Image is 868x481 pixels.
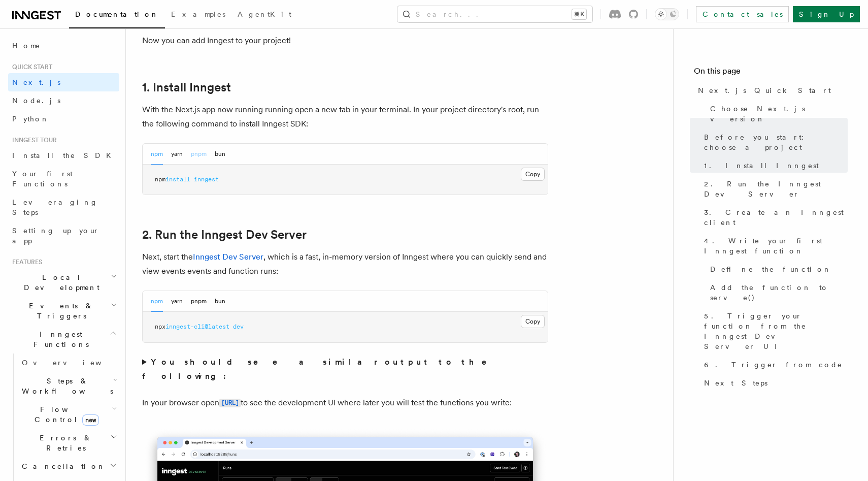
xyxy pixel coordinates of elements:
span: Events & Triggers [8,301,111,321]
a: 1. Install Inngest [700,156,848,175]
a: [URL] [219,398,241,407]
button: Steps & Workflows [18,372,119,400]
a: Overview [18,354,119,372]
span: install [165,176,190,183]
span: Your first Functions [12,170,73,188]
a: Home [8,37,119,55]
span: 3. Create an Inngest client [704,207,848,228]
button: npm [151,144,163,165]
a: Python [8,110,119,128]
a: Install the SDK [8,146,119,165]
strong: You should see a similar output to the following: [142,357,501,381]
a: Define the function [706,260,848,278]
button: Copy [521,315,545,328]
a: 1. Install Inngest [142,80,231,94]
a: AgentKit [231,3,297,27]
span: 6. Trigger from code [704,360,843,370]
a: Node.js [8,91,119,110]
summary: You should see a similar output to the following: [142,355,548,383]
button: npm [151,291,163,312]
p: With the Next.js app now running running open a new tab in your terminal. In your project directo... [142,103,548,131]
span: Python [12,115,49,123]
span: Documentation [75,10,159,18]
a: Leveraging Steps [8,193,119,221]
button: Errors & Retries [18,429,119,457]
span: Local Development [8,272,111,293]
a: 3. Create an Inngest client [700,203,848,232]
span: Home [12,41,41,51]
span: Flow Control [18,404,112,425]
a: Choose Next.js version [706,100,848,128]
p: Next, start the , which is a fast, in-memory version of Inngest where you can quickly send and vi... [142,250,548,278]
button: yarn [171,291,183,312]
code: [URL] [219,399,241,407]
a: Next Steps [700,374,848,392]
span: new [82,414,99,426]
span: Choose Next.js version [710,104,848,124]
span: Node.js [12,97,60,105]
button: pnpm [191,291,207,312]
span: Features [8,258,42,266]
span: inngest [194,176,219,183]
span: 5. Trigger your function from the Inngest Dev Server UI [704,311,848,351]
span: npx [155,323,165,330]
span: 4. Write your first Inngest function [704,236,848,256]
a: Next.js [8,73,119,91]
a: Documentation [69,3,165,28]
span: Errors & Retries [18,433,110,453]
p: Now you can add Inngest to your project! [142,34,548,48]
a: Add the function to serve() [706,278,848,307]
span: Define the function [710,264,831,274]
a: 4. Write your first Inngest function [700,232,848,260]
span: Before you start: choose a project [704,132,848,152]
span: AgentKit [238,10,291,18]
span: 2. Run the Inngest Dev Server [704,179,848,199]
button: bun [215,291,225,312]
a: 2. Run the Inngest Dev Server [142,228,307,242]
span: dev [233,323,244,330]
kbd: ⌘K [572,9,586,19]
button: Toggle dark mode [655,8,679,20]
a: Examples [165,3,231,27]
button: Flow Controlnew [18,400,119,429]
span: Setting up your app [12,227,99,245]
button: Cancellation [18,457,119,475]
span: Overview [22,359,126,367]
a: Contact sales [696,6,789,22]
span: Install the SDK [12,151,117,159]
span: npm [155,176,165,183]
a: Your first Functions [8,165,119,193]
a: Sign Up [793,6,860,22]
span: 1. Install Inngest [704,161,819,171]
a: Next.js Quick Start [694,81,848,100]
a: Setting up your app [8,221,119,250]
button: Search...⌘K [397,6,592,22]
span: Leveraging Steps [12,198,98,216]
span: Inngest Functions [8,329,110,349]
a: 2. Run the Inngest Dev Server [700,175,848,203]
button: yarn [171,144,183,165]
button: Inngest Functions [8,325,119,354]
a: 6. Trigger from code [700,356,848,374]
span: Cancellation [18,461,106,471]
span: Next Steps [704,378,767,388]
button: bun [215,144,225,165]
h4: On this page [694,65,848,81]
a: 5. Trigger your function from the Inngest Dev Server UI [700,307,848,356]
span: Quick start [8,63,52,71]
span: Examples [171,10,225,18]
p: In your browser open to see the development UI where later you will test the functions you write: [142,396,548,410]
button: pnpm [191,144,207,165]
span: Next.js Quick Start [698,85,831,95]
button: Copy [521,168,545,181]
span: Steps & Workflows [18,376,113,396]
a: Inngest Dev Server [193,252,263,262]
button: Local Development [8,268,119,297]
span: Add the function to serve() [710,282,848,303]
span: Next.js [12,78,60,86]
span: Inngest tour [8,136,57,144]
button: Events & Triggers [8,297,119,325]
span: inngest-cli@latest [165,323,229,330]
a: Before you start: choose a project [700,128,848,156]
